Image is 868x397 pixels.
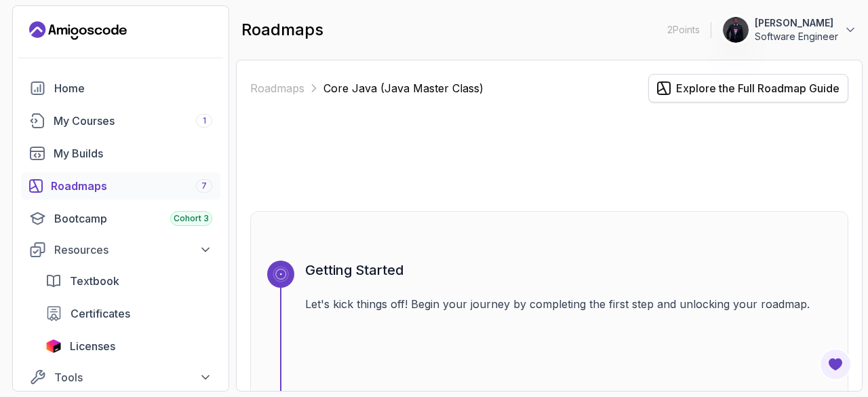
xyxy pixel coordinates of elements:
[723,17,749,43] img: user profile image
[323,80,484,96] p: Core Java (Java Master Class)
[241,19,323,41] h2: roadmaps
[29,20,127,41] a: Landing page
[305,261,831,280] h3: Getting Started
[305,296,831,312] p: Let's kick things off! Begin your journey by completing the first step and unlocking your roadmap.
[250,80,304,96] a: Roadmaps
[21,365,220,390] button: Tools
[70,273,119,289] span: Textbook
[174,213,209,224] span: Cohort 3
[54,145,212,162] div: My Builds
[755,16,838,30] p: [PERSON_NAME]
[37,267,220,295] a: textbook
[54,369,212,385] div: Tools
[37,300,220,327] a: certificates
[667,23,700,37] p: 2 Points
[21,205,220,232] a: bootcamp
[21,172,220,200] a: roadmaps
[54,113,212,129] div: My Courses
[54,210,212,227] div: Bootcamp
[21,238,220,262] button: Resources
[45,339,62,353] img: jetbrains icon
[21,75,220,102] a: home
[21,107,220,134] a: courses
[203,115,206,126] span: 1
[21,140,220,167] a: builds
[676,80,840,96] div: Explore the Full Roadmap Guide
[37,333,220,360] a: licenses
[201,181,207,191] span: 7
[54,242,212,258] div: Resources
[819,348,852,381] button: Open Feedback Button
[722,16,857,43] button: user profile image[PERSON_NAME]Software Engineer
[70,338,115,354] span: Licenses
[51,178,212,194] div: Roadmaps
[54,80,212,96] div: Home
[71,305,130,322] span: Certificates
[648,74,848,102] button: Explore the Full Roadmap Guide
[755,30,838,43] p: Software Engineer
